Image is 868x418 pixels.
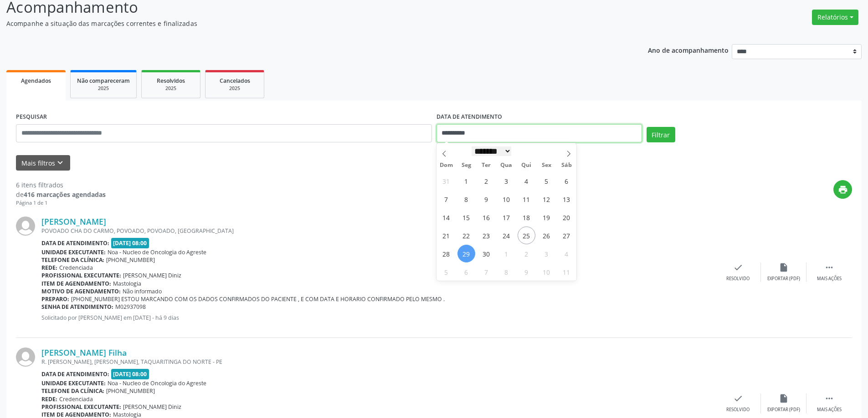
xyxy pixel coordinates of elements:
i: keyboard_arrow_down [55,158,65,168]
span: Setembro 13, 2025 [558,190,575,208]
span: Credenciada [59,395,93,403]
span: Setembro 28, 2025 [437,245,455,262]
span: Agendados [21,77,51,85]
span: Setembro 18, 2025 [518,208,535,226]
span: Setembro 26, 2025 [538,227,555,244]
b: Profissional executante: [41,403,121,411]
a: [PERSON_NAME] Filha [41,347,127,358]
span: Dom [437,162,457,168]
i: print [838,185,848,195]
i: check [733,262,743,272]
span: Setembro 17, 2025 [498,208,515,226]
div: Página 1 de 1 [16,199,106,207]
button: Mais filtroskeyboard_arrow_down [16,155,70,171]
b: Unidade executante: [41,248,106,256]
select: Month [472,146,512,156]
button: Relatórios [812,10,858,25]
b: Data de atendimento: [41,370,109,378]
span: Outubro 10, 2025 [538,263,555,281]
span: [DATE] 08:00 [111,238,149,248]
span: Outubro 5, 2025 [437,263,455,281]
span: Setembro 21, 2025 [437,227,455,244]
span: Noa - Nucleo de Oncologia do Agreste [108,379,206,387]
div: Resolvido [726,276,750,282]
span: Noa - Nucleo de Oncologia do Agreste [108,248,206,256]
span: Setembro 25, 2025 [518,227,535,244]
b: Data de atendimento: [41,239,109,247]
span: Seg [456,162,476,168]
span: Resolvidos [157,77,185,85]
img: img [16,347,35,367]
div: R. [PERSON_NAME], [PERSON_NAME], TAQUARITINGA DO NORTE - PE [41,358,715,366]
span: Agosto 31, 2025 [437,172,455,190]
span: [PHONE_NUMBER] [106,387,155,395]
div: de [16,190,106,199]
span: Setembro 3, 2025 [498,172,515,190]
input: Year [511,146,541,156]
div: Mais ações [817,276,842,282]
span: Setembro 10, 2025 [498,190,515,208]
b: Telefone da clínica: [41,256,104,264]
b: Rede: [41,264,57,272]
label: DATA DE ATENDIMENTO [437,110,502,124]
span: Setembro 20, 2025 [558,208,575,226]
span: Setembro 8, 2025 [457,190,475,208]
div: Resolvido [726,407,750,413]
span: M02937098 [115,303,146,311]
span: Ter [476,162,496,168]
span: Não informado [123,287,162,295]
span: Outubro 6, 2025 [457,263,475,281]
span: [PHONE_NUMBER] ESTOU MARCANDO COM OS DADOS CONFIRMADOS DO PACIENTE , E COM DATA E HORARIO CONFIRM... [71,295,445,303]
div: Exportar (PDF) [767,276,800,282]
span: Setembro 27, 2025 [558,227,575,244]
a: [PERSON_NAME] [41,217,106,227]
span: Setembro 5, 2025 [538,172,555,190]
span: Setembro 14, 2025 [437,208,455,226]
span: Outubro 2, 2025 [518,245,535,262]
span: Setembro 23, 2025 [478,227,495,244]
span: Outubro 1, 2025 [498,245,515,262]
span: Setembro 11, 2025 [518,190,535,208]
i:  [824,393,834,403]
img: img [16,217,35,236]
span: Mastologia [113,280,141,287]
span: Setembro 1, 2025 [457,172,475,190]
i: check [733,393,743,403]
span: Sáb [556,162,576,168]
div: POVOADO CHA DO CARMO, POVOADO, POVOADO, [GEOGRAPHIC_DATA] [41,227,715,235]
span: Outubro 8, 2025 [498,263,515,281]
span: [PHONE_NUMBER] [106,256,155,264]
span: Não compareceram [77,77,130,85]
div: 2025 [77,85,130,92]
button: Filtrar [647,127,675,142]
span: Outubro 3, 2025 [538,245,555,262]
span: Setembro 4, 2025 [518,172,535,190]
button: print [833,180,852,199]
p: Solicitado por [PERSON_NAME] em [DATE] - há 9 dias [41,314,715,322]
b: Telefone da clínica: [41,387,104,395]
span: Setembro 12, 2025 [538,190,555,208]
span: Sex [536,162,556,168]
div: 6 itens filtrados [16,180,106,190]
span: Setembro 9, 2025 [478,190,495,208]
span: [PERSON_NAME] Diniz [123,272,181,279]
b: Profissional executante: [41,272,121,279]
span: Cancelados [220,77,250,85]
span: Outubro 11, 2025 [558,263,575,281]
b: Rede: [41,395,57,403]
b: Preparo: [41,295,69,303]
span: Setembro 7, 2025 [437,190,455,208]
span: Qua [496,162,516,168]
span: Outubro 7, 2025 [478,263,495,281]
i: insert_drive_file [779,262,789,272]
span: Setembro 29, 2025 [457,245,475,262]
strong: 416 marcações agendadas [24,190,106,199]
span: Setembro 22, 2025 [457,227,475,244]
b: Unidade executante: [41,379,106,387]
b: Motivo de agendamento: [41,287,121,295]
p: Acompanhe a situação das marcações correntes e finalizadas [6,19,605,28]
b: Item de agendamento: [41,280,111,287]
span: Setembro 2, 2025 [478,172,495,190]
span: Setembro 19, 2025 [538,208,555,226]
span: Outubro 9, 2025 [518,263,535,281]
